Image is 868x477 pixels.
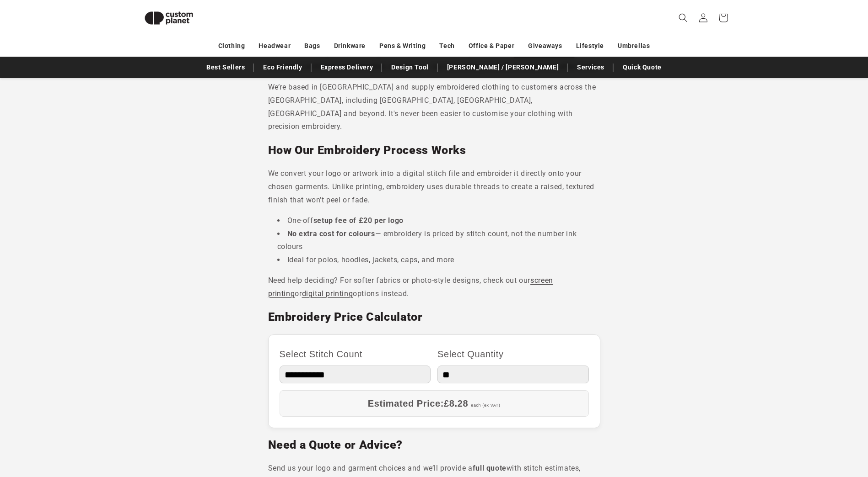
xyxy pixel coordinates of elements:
label: Select Stitch Count [280,346,431,362]
strong: setup fee of £20 per logo [313,216,404,225]
span: each (ex VAT) [471,403,500,408]
div: Estimated Price: [280,390,589,417]
p: Need help deciding? For softer fabrics or photo-style designs, check out our or options instead. [268,274,600,301]
a: Best Sellers [202,59,249,75]
p: We’re based in [GEOGRAPHIC_DATA] and supply embroidered clothing to customers across the [GEOGRAP... [268,81,600,133]
a: Express Delivery [316,59,378,75]
a: Tech [439,38,454,54]
li: One-off [277,214,600,228]
a: Clothing [218,38,245,54]
a: Office & Paper [469,38,514,54]
li: — embroidery is priced by stitch count, not the number ink colours [277,228,600,254]
summary: Search [673,8,693,28]
strong: No extra cost for colours [287,229,375,238]
a: Design Tool [387,59,433,75]
p: We convert your logo or artwork into a digital stitch file and embroider it directly onto your ch... [268,167,600,207]
img: Custom Planet [137,4,201,32]
span: £8.28 [444,398,468,408]
a: Quick Quote [618,59,666,75]
h2: How Our Embroidery Process Works [268,143,600,158]
iframe: Chat Widget [715,378,868,477]
h2: Embroidery Price Calculator [268,310,600,324]
li: Ideal for polos, hoodies, jackets, caps, and more [277,254,600,267]
a: Drinkware [334,38,366,54]
a: digital printing [302,289,353,298]
a: Bags [304,38,320,54]
a: Giveaways [528,38,562,54]
h2: Need a Quote or Advice? [268,438,600,452]
strong: full quote [473,464,507,472]
a: Eco Friendly [259,59,307,75]
a: Headwear [259,38,291,54]
a: Services [572,59,609,75]
a: Pens & Writing [379,38,426,54]
label: Select Quantity [437,346,589,362]
a: Umbrellas [618,38,650,54]
a: [PERSON_NAME] / [PERSON_NAME] [442,59,563,75]
a: Lifestyle [576,38,604,54]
